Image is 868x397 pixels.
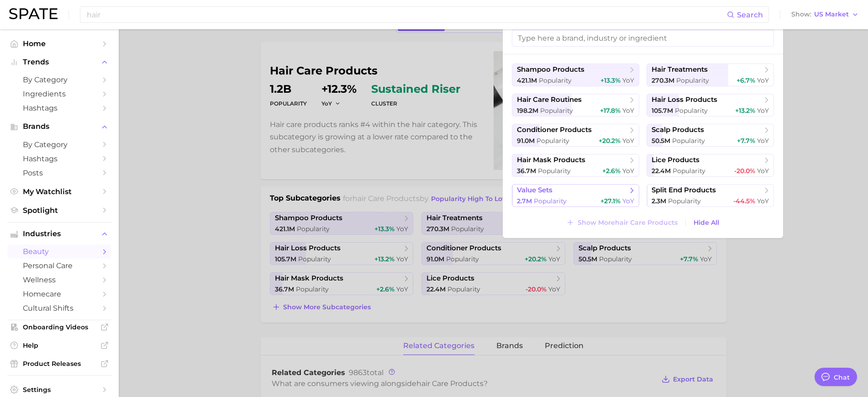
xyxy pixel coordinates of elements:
[757,106,769,115] span: YoY
[517,197,532,205] span: 2.7m
[23,304,96,312] span: cultural shifts
[512,154,639,177] button: hair mask products36.7m Popularity+2.6% YoY
[652,95,717,104] span: hair loss products
[789,9,861,21] button: ShowUS Market
[647,64,774,86] button: hair treatments270.3m Popularity+6.7% YoY
[23,323,96,331] span: Onboarding Videos
[23,187,96,196] span: My Watchlist
[23,290,96,298] span: homecare
[652,197,666,205] span: 2.3m
[652,137,670,145] span: 50.5m
[691,217,721,229] button: Hide All
[512,30,774,47] input: Type here a brand, industry or ingredient
[7,120,111,133] button: Brands
[757,137,769,145] span: YoY
[564,216,679,229] button: Show Morehair care products
[7,101,111,115] a: Hashtags
[7,357,111,371] a: Product Releases
[7,301,111,315] a: cultural shifts
[647,184,774,207] button: split end products2.3m Popularity-44.5% YoY
[652,65,708,74] span: hair treatments
[668,197,701,205] span: Popularity
[622,197,634,205] span: YoY
[517,76,537,85] span: 421.1m
[23,360,96,368] span: Product Releases
[9,8,58,19] img: SPATE
[737,11,763,19] span: Search
[652,106,673,115] span: 105.7m
[622,76,634,85] span: YoY
[537,137,569,145] span: Popularity
[512,124,639,147] button: conditioner products91.0m Popularity+20.2% YoY
[652,167,671,175] span: 22.4m
[540,106,573,115] span: Popularity
[7,227,111,241] button: Industries
[602,167,621,175] span: +2.6%
[652,126,704,134] span: scalp products
[23,122,96,131] span: Brands
[652,186,716,195] span: split end products
[512,184,639,207] button: value sets2.7m Popularity+27.1% YoY
[517,186,552,195] span: value sets
[675,106,708,115] span: Popularity
[7,203,111,217] a: Spotlight
[735,106,755,115] span: +13.2%
[647,154,774,177] button: lice products22.4m Popularity-20.0% YoY
[676,76,709,85] span: Popularity
[600,106,621,115] span: +17.8%
[622,167,634,175] span: YoY
[23,39,96,48] span: Home
[7,339,111,352] a: Help
[737,137,755,145] span: +7.7%
[539,76,572,85] span: Popularity
[7,55,111,69] button: Trends
[517,106,538,115] span: 198.2m
[7,259,111,273] a: personal care
[733,197,755,205] span: -44.5%
[734,167,755,175] span: -20.0%
[757,167,769,175] span: YoY
[517,137,535,145] span: 91.0m
[7,287,111,301] a: homecare
[791,12,811,17] span: Show
[517,167,536,175] span: 36.7m
[652,156,700,164] span: lice products
[600,76,621,85] span: +13.3%
[538,167,571,175] span: Popularity
[7,73,111,87] a: by Category
[7,273,111,287] a: wellness
[517,126,592,134] span: conditioner products
[599,137,621,145] span: +20.2%
[23,275,96,284] span: wellness
[652,76,674,85] span: 270.3m
[7,320,111,334] a: Onboarding Videos
[23,140,96,149] span: by Category
[517,156,585,164] span: hair mask products
[7,152,111,166] a: Hashtags
[7,37,111,51] a: Home
[814,12,849,17] span: US Market
[23,104,96,112] span: Hashtags
[578,219,678,227] span: Show More hair care products
[23,169,96,177] span: Posts
[7,166,111,180] a: Posts
[517,65,584,74] span: shampoo products
[7,244,111,259] a: beauty
[23,58,96,66] span: Trends
[23,206,96,215] span: Spotlight
[7,87,111,101] a: Ingredients
[736,76,755,85] span: +6.7%
[622,106,634,115] span: YoY
[512,64,639,86] button: shampoo products421.1m Popularity+13.3% YoY
[600,197,621,205] span: +27.1%
[7,185,111,199] a: My Watchlist
[512,94,639,116] button: hair care routines198.2m Popularity+17.8% YoY
[647,94,774,116] button: hair loss products105.7m Popularity+13.2% YoY
[622,137,634,145] span: YoY
[7,383,111,397] a: Settings
[757,197,769,205] span: YoY
[673,167,705,175] span: Popularity
[23,230,96,238] span: Industries
[672,137,705,145] span: Popularity
[23,341,96,349] span: Help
